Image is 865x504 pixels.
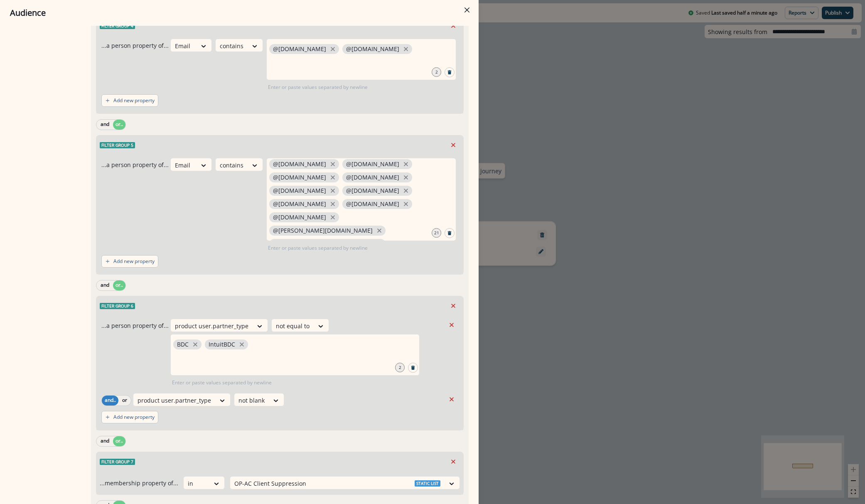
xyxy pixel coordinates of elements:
[329,160,337,168] button: close
[408,363,418,373] button: Search
[447,139,460,151] button: Remove
[273,214,326,221] p: @[DOMAIN_NAME]
[96,436,113,446] button: and
[346,174,399,181] p: @[DOMAIN_NAME]
[432,228,441,238] div: 21
[273,241,373,248] p: @[PERSON_NAME][DOMAIN_NAME]
[273,227,373,234] p: @[PERSON_NAME][DOMAIN_NAME]
[432,67,441,77] div: 2
[329,187,337,195] button: close
[329,200,337,208] button: close
[100,479,178,487] p: ...membership property of...
[113,280,125,290] button: or..
[329,45,337,53] button: close
[273,174,326,181] p: @[DOMAIN_NAME]
[402,200,410,208] button: close
[346,187,399,194] p: @[DOMAIN_NAME]
[113,414,155,420] p: Add new property
[329,213,337,221] button: close
[402,173,410,182] button: close
[177,341,189,348] p: BDC
[100,142,135,148] span: Filter group 5
[238,340,246,349] button: close
[266,84,369,91] p: Enter or paste values separated by newline
[329,173,337,182] button: close
[209,341,235,348] p: IntuitBDC
[266,244,369,252] p: Enter or paste values separated by newline
[375,240,383,248] button: close
[101,41,169,50] p: ...a person property of...
[346,201,399,208] p: @[DOMAIN_NAME]
[402,187,410,195] button: close
[402,160,410,168] button: close
[96,120,113,130] button: and
[101,411,158,423] button: Add new property
[10,7,469,19] div: Audience
[101,94,158,107] button: Add new property
[113,120,125,130] button: or..
[460,3,474,17] button: Close
[273,46,326,53] p: @[DOMAIN_NAME]
[113,258,155,264] p: Add new property
[395,363,405,372] div: 2
[170,379,273,386] p: Enter or paste values separated by newline
[100,23,135,29] span: Filter group 4
[273,201,326,208] p: @[DOMAIN_NAME]
[375,226,383,235] button: close
[96,280,113,290] button: and
[445,228,455,238] button: Search
[273,161,326,168] p: @[DOMAIN_NAME]
[102,396,118,406] button: and..
[447,455,460,468] button: Remove
[346,161,399,168] p: @[DOMAIN_NAME]
[101,255,158,268] button: Add new property
[445,393,458,406] button: Remove
[445,67,455,77] button: Search
[273,187,326,194] p: @[DOMAIN_NAME]
[402,45,410,53] button: close
[346,46,399,53] p: @[DOMAIN_NAME]
[100,303,135,309] span: Filter group 6
[447,300,460,312] button: Remove
[447,20,460,32] button: Remove
[113,436,125,446] button: or..
[101,160,169,169] p: ...a person property of...
[100,459,135,465] span: Filter group 7
[118,396,131,406] button: or
[101,321,169,330] p: ...a person property of...
[113,98,155,103] p: Add new property
[191,340,199,349] button: close
[445,319,458,331] button: Remove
